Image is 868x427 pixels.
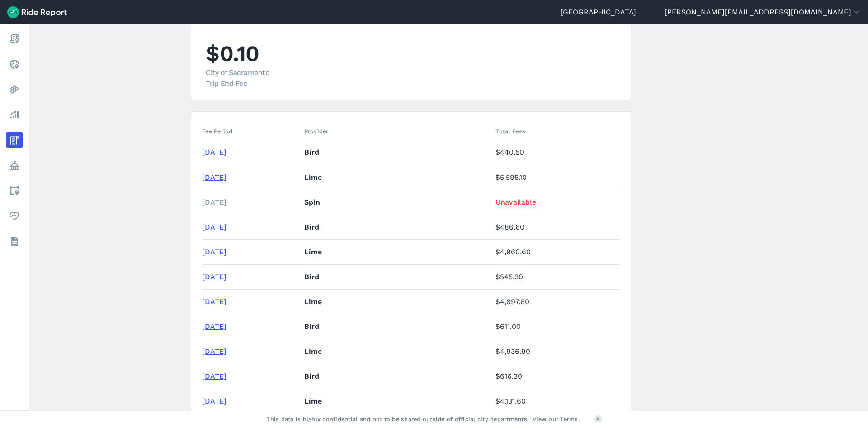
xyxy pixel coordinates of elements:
[202,223,226,231] a: [DATE]
[202,173,226,182] a: [DATE]
[492,264,620,289] td: $545.30
[492,140,620,165] td: $440.50
[206,38,278,89] li: $0.10
[301,339,492,364] td: Lime
[492,314,620,339] td: $611.00
[492,165,620,190] td: $5,595.10
[202,272,226,281] a: [DATE]
[301,215,492,239] td: Bird
[6,81,23,98] a: Heatmaps
[6,132,23,148] a: Fees
[202,148,226,156] a: [DATE]
[495,195,536,207] span: Unavailable
[202,372,226,380] a: [DATE]
[6,208,23,224] a: Health
[492,122,620,140] th: Total Fees
[6,183,23,199] a: Areas
[492,215,620,239] td: $486.60
[301,389,492,413] td: Lime
[492,364,620,389] td: $616.30
[301,314,492,339] td: Bird
[301,239,492,264] td: Lime
[561,7,636,18] a: [GEOGRAPHIC_DATA]
[301,165,492,190] td: Lime
[6,157,23,174] a: Policy
[202,397,226,405] a: [DATE]
[533,415,580,423] a: View our Terms.
[492,389,620,413] td: $4,131.60
[301,289,492,314] td: Lime
[301,140,492,165] td: Bird
[301,122,492,140] th: Provider
[6,56,23,72] a: Realtime
[301,364,492,389] td: Bird
[665,7,861,18] button: [PERSON_NAME][EMAIL_ADDRESS][DOMAIN_NAME]
[492,339,620,364] td: $4,936.90
[492,239,620,264] td: $4,960.60
[301,190,492,215] td: Spin
[7,6,67,18] img: Ride Report
[202,297,226,306] a: [DATE]
[206,67,278,89] div: City of Sacramento Trip End Fee
[6,31,23,47] a: Report
[202,322,226,331] a: [DATE]
[6,107,23,123] a: Analyze
[202,197,297,208] div: [DATE]
[202,248,226,256] a: [DATE]
[6,233,23,249] a: Datasets
[492,289,620,314] td: $4,897.60
[202,122,301,140] th: Fee Period
[301,264,492,289] td: Bird
[202,347,226,356] a: [DATE]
